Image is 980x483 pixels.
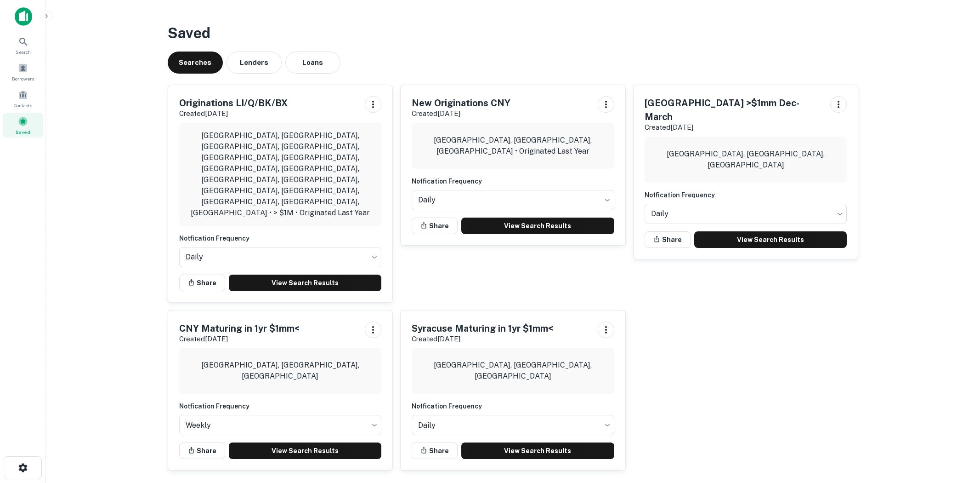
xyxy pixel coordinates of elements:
a: Search [3,33,43,57]
a: View Search Results [461,218,614,234]
p: Created [DATE] [179,333,300,345]
a: View Search Results [229,275,382,291]
h6: Notfication Frequency [412,401,614,411]
h5: New Originations CNY [412,96,510,110]
span: Search [16,48,31,56]
p: [GEOGRAPHIC_DATA], [GEOGRAPHIC_DATA], [GEOGRAPHIC_DATA] [419,360,607,382]
h5: Originations LI/Q/BK/BX [179,96,288,110]
button: Share [645,231,691,248]
p: [GEOGRAPHIC_DATA], [GEOGRAPHIC_DATA], [GEOGRAPHIC_DATA] • Originated Last Year [419,135,607,157]
div: Without label [179,412,382,438]
button: Lenders [227,52,282,74]
a: Borrowers [3,59,43,84]
button: Searches [168,52,223,74]
iframe: Chat Widget [934,380,980,424]
p: Created [DATE] [645,122,823,133]
p: [GEOGRAPHIC_DATA], [GEOGRAPHIC_DATA], [GEOGRAPHIC_DATA], [GEOGRAPHIC_DATA], [GEOGRAPHIC_DATA], [G... [187,130,374,218]
button: Share [412,218,458,234]
a: View Search Results [461,443,614,459]
span: Contacts [14,102,32,109]
a: View Search Results [229,443,382,459]
h6: Notfication Frequency [179,401,382,411]
h5: Syracuse Maturing in 1yr $1mm< [412,322,553,335]
div: Without label [179,244,382,270]
h5: CNY Maturing in 1yr $1mm< [179,322,300,335]
p: [GEOGRAPHIC_DATA], [GEOGRAPHIC_DATA], [GEOGRAPHIC_DATA] [187,360,374,382]
span: Borrowers [12,75,34,82]
button: Share [412,443,458,459]
h6: Notfication Frequency [645,190,847,200]
a: Saved [3,113,43,138]
h6: Notfication Frequency [412,176,614,186]
button: Share [179,275,225,291]
div: Without label [645,201,847,227]
button: Share [179,443,225,459]
a: Contacts [3,86,43,111]
p: Created [DATE] [412,333,553,345]
p: Created [DATE] [179,108,288,119]
span: Saved [16,128,30,136]
p: [GEOGRAPHIC_DATA], [GEOGRAPHIC_DATA], [GEOGRAPHIC_DATA] [652,149,840,171]
h6: Notfication Frequency [179,233,382,243]
h3: Saved [168,22,859,44]
div: Without label [412,187,614,213]
h5: [GEOGRAPHIC_DATA] >$1mm Dec-March [645,96,823,124]
a: View Search Results [694,231,847,248]
img: capitalize-icon.png [15,7,32,26]
p: Created [DATE] [412,108,510,119]
div: Without label [412,412,614,438]
button: Loans [285,52,340,74]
